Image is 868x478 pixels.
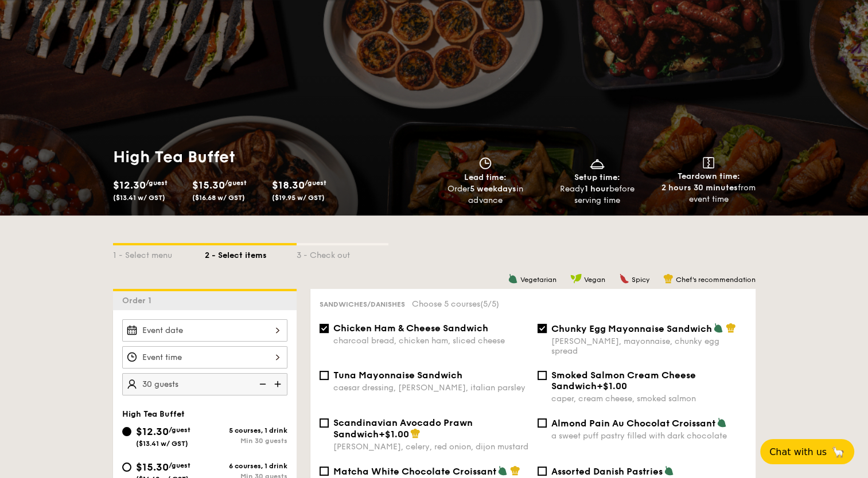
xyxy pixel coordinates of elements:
h1: High Tea Buffet [113,147,430,167]
span: $15.30 [136,461,169,473]
span: $18.30 [272,179,305,191]
div: [PERSON_NAME], celery, red onion, dijon mustard [333,442,528,452]
div: Min 30 guests [205,437,287,445]
span: Almond Pain Au Chocolat Croissant [551,418,715,429]
span: ($16.68 w/ GST) [192,194,245,202]
img: icon-clock.2db775ea.svg [477,157,494,170]
input: Almond Pain Au Chocolat Croissanta sweet puff pastry filled with dark chocolate [538,418,547,428]
strong: 5 weekdays [470,184,516,194]
img: icon-chef-hat.a58ddaea.svg [663,273,674,284]
span: Chicken Ham & Cheese Sandwich [333,323,488,334]
input: Event time [122,346,287,369]
span: Spicy [632,276,649,284]
span: /guest [169,461,190,469]
img: icon-vegetarian.fe4039eb.svg [717,417,727,428]
input: Chunky Egg Mayonnaise Sandwich[PERSON_NAME], mayonnaise, chunky egg spread [538,324,547,333]
div: [PERSON_NAME], mayonnaise, chunky egg spread [551,336,746,356]
div: 3 - Check out [297,245,388,261]
span: Vegetarian [520,276,556,284]
img: icon-chef-hat.a58ddaea.svg [410,428,421,438]
span: $12.30 [113,179,146,191]
span: Tuna Mayonnaise Sandwich [333,370,462,381]
img: icon-spicy.37a8142b.svg [619,273,629,284]
span: Smoked Salmon Cream Cheese Sandwich [551,370,696,391]
span: $12.30 [136,425,169,438]
input: Smoked Salmon Cream Cheese Sandwich+$1.00caper, cream cheese, smoked salmon [538,371,547,380]
input: Event date [122,319,287,342]
div: 1 - Select menu [113,245,205,261]
span: Matcha White Chocolate Croissant [333,466,496,477]
div: Order in advance [434,183,537,206]
input: Scandinavian Avocado Prawn Sandwich+$1.00[PERSON_NAME], celery, red onion, dijon mustard [320,418,329,428]
span: High Tea Buffet [122,409,185,419]
input: Assorted Danish Pastriesflaky pastry, housemade fillings [538,467,547,476]
div: from event time [657,182,760,205]
div: 5 courses, 1 drink [205,426,287,434]
span: Vegan [584,276,605,284]
input: Number of guests [122,373,287,395]
input: Chicken Ham & Cheese Sandwichcharcoal bread, chicken ham, sliced cheese [320,324,329,333]
span: /guest [146,179,168,187]
input: $12.30/guest($13.41 w/ GST)5 courses, 1 drinkMin 30 guests [122,427,131,436]
img: icon-chef-hat.a58ddaea.svg [726,323,736,333]
div: caesar dressing, [PERSON_NAME], italian parsley [333,383,528,393]
span: /guest [305,179,326,187]
span: Chat with us [769,446,827,457]
span: 🦙 [831,445,845,459]
span: Setup time: [574,173,620,182]
input: Matcha White Chocolate Croissantpremium kyoto green powder, white chocolate, croissant [320,467,329,476]
img: icon-vegetarian.fe4039eb.svg [664,465,674,476]
img: icon-add.58712e84.svg [270,373,287,395]
input: Tuna Mayonnaise Sandwichcaesar dressing, [PERSON_NAME], italian parsley [320,371,329,380]
span: Chunky Egg Mayonnaise Sandwich [551,323,712,334]
span: Assorted Danish Pastries [551,466,663,477]
div: charcoal bread, chicken ham, sliced cheese [333,336,528,346]
span: Lead time: [464,173,507,182]
strong: 2 hours 30 minutes [661,183,738,193]
img: icon-reduce.1d2dbef1.svg [253,373,270,395]
input: $15.30/guest($16.68 w/ GST)6 courses, 1 drinkMin 30 guests [122,463,131,472]
span: +$1.00 [379,429,409,440]
span: (5/5) [480,299,499,309]
span: Order 1 [122,296,156,305]
img: icon-vegetarian.fe4039eb.svg [713,323,723,333]
strong: 1 hour [585,184,609,194]
span: Scandinavian Avocado Prawn Sandwich [333,417,473,440]
div: a sweet puff pastry filled with dark chocolate [551,431,746,441]
span: Teardown time: [678,171,740,181]
button: Chat with us🦙 [760,439,854,464]
div: caper, cream cheese, smoked salmon [551,394,746,403]
img: icon-chef-hat.a58ddaea.svg [510,465,520,476]
span: ($13.41 w/ GST) [136,440,188,448]
span: +$1.00 [597,381,627,391]
span: ($13.41 w/ GST) [113,194,165,202]
span: /guest [225,179,247,187]
img: icon-vegetarian.fe4039eb.svg [497,465,508,476]
span: Sandwiches/Danishes [320,300,405,308]
span: $15.30 [192,179,225,191]
img: icon-dish.430c3a2e.svg [589,157,606,170]
span: ($19.95 w/ GST) [272,194,325,202]
img: icon-vegetarian.fe4039eb.svg [508,273,518,284]
img: icon-teardown.65201eee.svg [703,157,714,169]
div: Ready before serving time [546,183,648,206]
div: 6 courses, 1 drink [205,462,287,470]
span: Choose 5 courses [412,299,499,309]
span: /guest [169,426,190,434]
img: icon-vegan.f8ff3823.svg [570,273,582,284]
span: Chef's recommendation [676,276,756,284]
div: 2 - Select items [205,245,297,261]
